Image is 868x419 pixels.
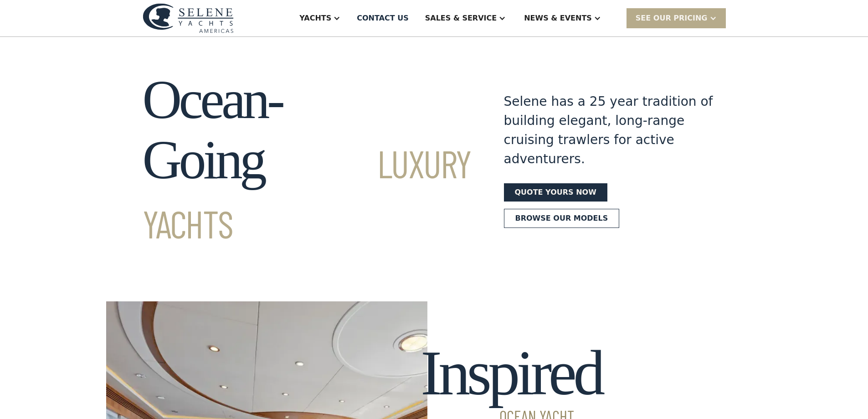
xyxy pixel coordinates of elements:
[357,13,409,24] div: Contact US
[504,92,714,169] div: Selene has a 25 year tradition of building elegant, long-range cruising trawlers for active adven...
[299,13,331,24] div: Yachts
[143,3,234,33] img: logo
[143,140,471,246] span: Luxury Yachts
[504,183,607,202] a: Quote yours now
[627,8,726,28] div: SEE Our Pricing
[143,70,471,250] h1: Ocean-Going
[636,13,708,24] div: SEE Our Pricing
[504,209,620,228] a: Browse our models
[425,13,497,24] div: Sales & Service
[524,13,592,24] div: News & EVENTS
